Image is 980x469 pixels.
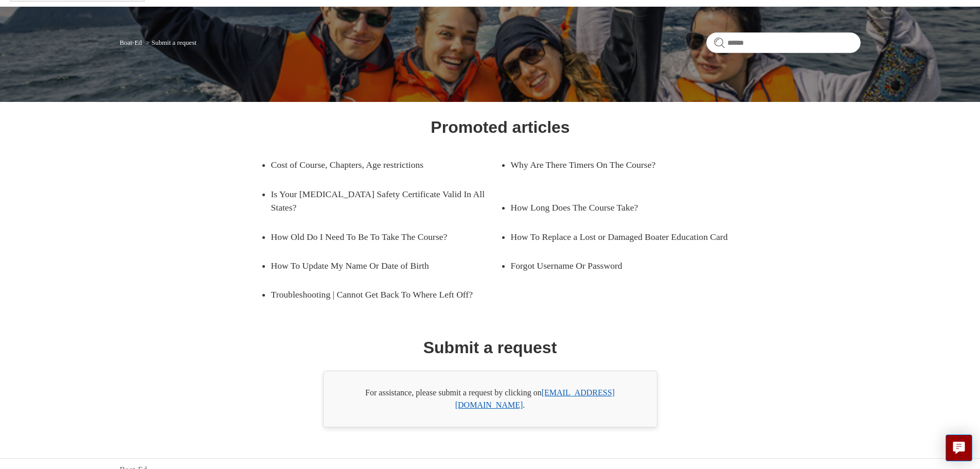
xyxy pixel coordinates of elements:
[271,180,501,222] a: Is Your [MEDICAL_DATA] Safety Certificate Valid In All States?
[511,222,740,251] a: How To Replace a Lost or Damaged Boater Education Card
[423,335,557,360] h1: Submit a request
[144,39,197,46] li: Submit a request
[271,251,485,280] a: How To Update My Name Or Date of Birth
[271,150,485,179] a: Cost of Course, Chapters, Age restrictions
[271,280,501,309] a: Troubleshooting | Cannot Get Back To Where Left Off?
[431,115,569,140] h1: Promoted articles
[120,39,144,46] li: Boat-Ed
[511,193,725,222] a: How Long Does The Course Take?
[271,222,485,251] a: How Old Do I Need To Be To Take The Course?
[706,32,861,53] input: Search
[120,39,142,46] a: Boat-Ed
[511,251,725,280] a: Forgot Username Or Password
[946,435,972,461] button: Live chat
[511,150,725,179] a: Why Are There Timers On The Course?
[323,371,657,427] div: For assistance, please submit a request by clicking on .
